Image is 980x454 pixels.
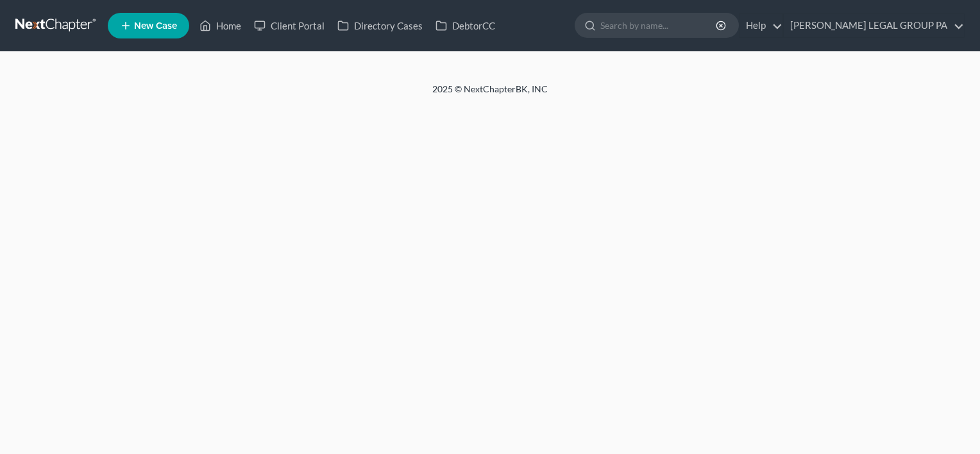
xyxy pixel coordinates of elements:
[124,83,856,106] div: 2025 © NextChapterBK, INC
[784,14,964,37] a: [PERSON_NAME] LEGAL GROUP PA
[248,14,331,37] a: Client Portal
[429,14,502,37] a: DebtorCC
[134,21,177,31] span: New Case
[331,14,429,37] a: Directory Cases
[193,14,248,37] a: Home
[739,14,782,37] a: Help
[600,13,718,37] input: Search by name...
